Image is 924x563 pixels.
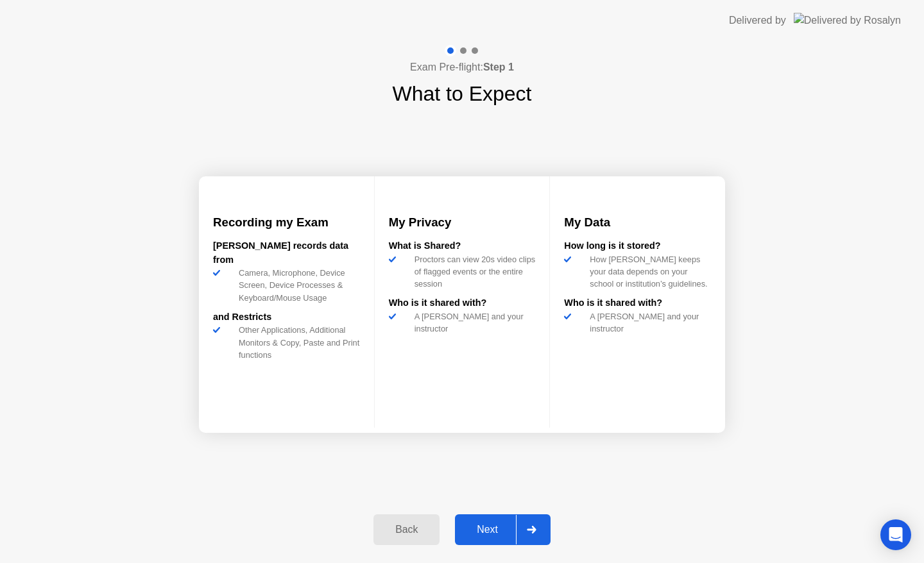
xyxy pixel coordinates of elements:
h4: Exam Pre-flight: [410,60,514,75]
button: Next [455,514,551,545]
div: Camera, Microphone, Device Screen, Device Processes & Keyboard/Mouse Usage [234,267,360,304]
div: Next [459,524,516,535]
div: Other Applications, Additional Monitors & Copy, Paste and Print functions [234,324,360,361]
h3: My Privacy [389,214,536,231]
div: Back [377,524,436,535]
h1: What to Expect [393,78,532,109]
div: Delivered by [729,13,786,28]
img: Delivered by Rosalyn [794,13,901,28]
div: A [PERSON_NAME] and your instructor [409,310,536,335]
div: What is Shared? [389,239,536,253]
h3: My Data [564,214,711,231]
div: A [PERSON_NAME] and your instructor [585,310,711,335]
button: Back [373,514,440,545]
div: and Restricts [213,310,360,324]
div: How [PERSON_NAME] keeps your data depends on your school or institution’s guidelines. [585,253,711,290]
div: Who is it shared with? [389,296,536,310]
div: Open Intercom Messenger [880,519,911,550]
div: Proctors can view 20s video clips of flagged events or the entire session [409,253,536,290]
h3: Recording my Exam [213,214,360,231]
b: Step 1 [483,62,514,72]
div: [PERSON_NAME] records data from [213,239,360,267]
div: How long is it stored? [564,239,711,253]
div: Who is it shared with? [564,296,711,310]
